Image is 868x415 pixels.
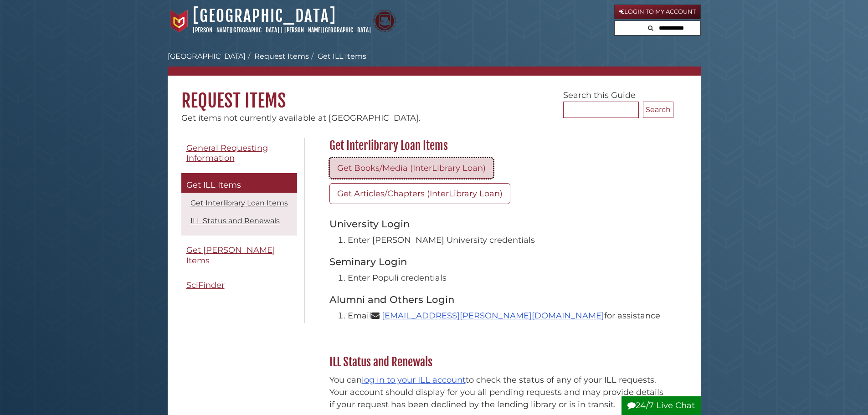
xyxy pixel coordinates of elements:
a: [EMAIL_ADDRESS][PERSON_NAME][DOMAIN_NAME] [382,311,604,321]
span: Get items not currently available at [GEOGRAPHIC_DATA]. [181,113,421,123]
a: Request Items [254,52,309,61]
i: Search [648,25,653,31]
h2: ILL Status and Renewals [325,355,673,369]
a: Login to My Account [614,5,701,19]
div: Guide Pages [181,138,297,300]
li: Enter Populi credentials [348,272,669,284]
a: Get Books/Media (InterLibrary Loan) [329,158,493,179]
img: Calvin Theological Seminary [373,10,396,32]
button: 24/7 Live Chat [621,396,701,415]
a: log in to your ILL account [362,375,466,385]
h2: Get Interlibrary Loan Items [325,138,673,153]
a: Get [PERSON_NAME] Items [181,240,297,271]
a: [PERSON_NAME][GEOGRAPHIC_DATA] [284,26,371,34]
h3: University Login [329,218,669,230]
a: [PERSON_NAME][GEOGRAPHIC_DATA] [193,26,279,34]
a: ILL Status and Renewals [190,216,280,225]
li: Email for assistance [348,310,669,322]
span: Get ILL Items [186,180,241,190]
a: [GEOGRAPHIC_DATA] [193,6,336,26]
button: Search [645,21,656,33]
li: Enter [PERSON_NAME] University credentials [348,234,669,246]
a: [GEOGRAPHIC_DATA] [168,52,246,61]
a: General Requesting Information [181,138,297,169]
span: | [281,26,283,34]
a: Get Articles/Chapters (InterLibrary Loan) [329,183,510,204]
a: Get ILL Items [181,173,297,193]
p: You can to check the status of any of your ILL requests. Your account should display for you all ... [329,374,669,411]
h3: Seminary Login [329,256,669,267]
button: Search [643,102,673,118]
h1: Request Items [168,76,701,112]
span: SciFinder [186,280,225,290]
nav: breadcrumb [168,51,701,76]
a: SciFinder [181,275,297,296]
span: Get [PERSON_NAME] Items [186,245,275,266]
h3: Alumni and Others Login [329,293,669,305]
a: Get Interlibrary Loan Items [190,199,288,207]
img: Calvin University [168,10,190,32]
span: General Requesting Information [186,143,268,164]
li: Get ILL Items [309,51,366,62]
